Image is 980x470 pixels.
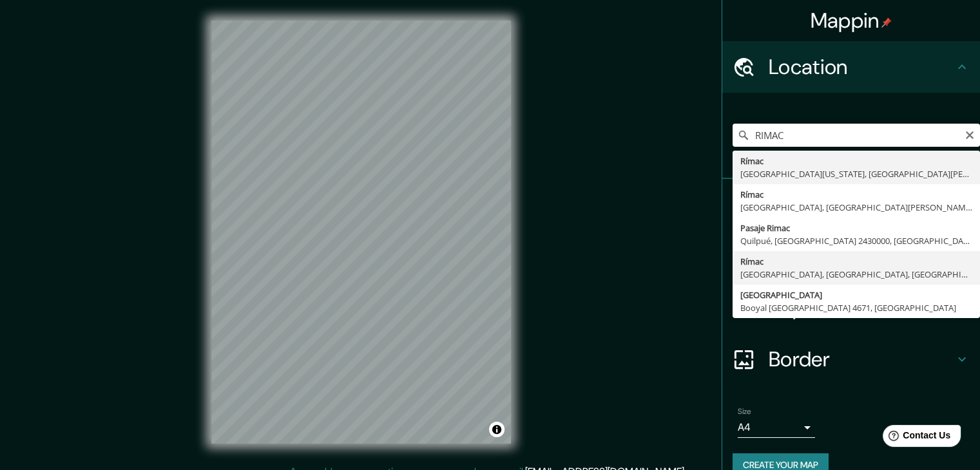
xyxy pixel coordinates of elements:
[740,155,972,167] div: Rímac
[865,420,966,456] iframe: Help widget launcher
[740,188,972,201] div: Rímac
[489,422,504,437] button: Toggle attribution
[740,221,972,234] div: Pasaje Rimac
[722,179,980,230] div: Pins
[722,282,980,334] div: Layout
[769,54,954,80] h4: Location
[769,346,954,372] h4: Border
[722,334,980,385] div: Border
[722,41,980,93] div: Location
[738,417,815,438] div: A4
[965,128,975,140] button: Clear
[740,201,972,214] div: [GEOGRAPHIC_DATA], [GEOGRAPHIC_DATA][PERSON_NAME] 9020000, [GEOGRAPHIC_DATA]
[740,268,972,281] div: [GEOGRAPHIC_DATA], [GEOGRAPHIC_DATA], [GEOGRAPHIC_DATA]
[811,8,892,33] h4: Mappin
[733,124,980,147] input: Pick your city or area
[740,255,972,268] div: Rímac
[740,288,972,301] div: [GEOGRAPHIC_DATA]
[881,17,892,28] img: pin-icon.png
[740,301,972,314] div: Booyal [GEOGRAPHIC_DATA] 4671, [GEOGRAPHIC_DATA]
[738,406,751,417] label: Size
[722,230,980,282] div: Style
[211,21,511,444] canvas: Map
[769,295,954,321] h4: Layout
[740,234,972,247] div: Quilpué, [GEOGRAPHIC_DATA] 2430000, [GEOGRAPHIC_DATA]
[740,167,972,180] div: [GEOGRAPHIC_DATA][US_STATE], [GEOGRAPHIC_DATA][PERSON_NAME] 8240000, [GEOGRAPHIC_DATA]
